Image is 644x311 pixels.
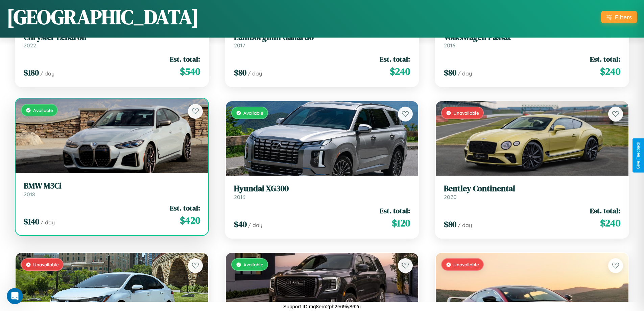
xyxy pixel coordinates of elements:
[392,216,410,230] span: $ 120
[444,194,457,200] span: 2020
[458,70,472,77] span: / day
[390,65,410,78] span: $ 240
[444,67,456,78] span: $ 80
[248,222,262,228] span: / day
[7,288,23,304] iframe: Intercom live chat
[234,184,410,194] h3: Hyundai XG300
[41,219,55,226] span: / day
[453,262,479,267] span: Unavailable
[170,203,200,213] span: Est. total:
[636,142,641,169] div: Give Feedback
[444,42,455,49] span: 2016
[600,65,620,78] span: $ 240
[33,262,59,267] span: Unavailable
[590,206,620,216] span: Est. total:
[24,32,200,49] a: Chrysler LeBaron2022
[24,42,36,49] span: 2022
[180,214,200,227] span: $ 420
[590,54,620,64] span: Est. total:
[458,222,472,228] span: / day
[24,216,39,227] span: $ 140
[24,191,35,198] span: 2018
[24,181,200,191] h3: BMW M3Ci
[444,219,456,230] span: $ 80
[234,194,245,200] span: 2016
[453,110,479,116] span: Unavailable
[234,42,245,49] span: 2017
[380,206,410,216] span: Est. total:
[234,67,246,78] span: $ 80
[33,107,53,113] span: Available
[444,32,620,42] h3: Volkswagen Passat
[601,11,637,23] button: Filters
[24,67,39,78] span: $ 180
[7,3,199,31] h1: [GEOGRAPHIC_DATA]
[170,54,200,64] span: Est. total:
[234,32,410,42] h3: Lamborghini Gallardo
[444,32,620,49] a: Volkswagen Passat2016
[248,70,262,77] span: / day
[234,184,410,200] a: Hyundai XG3002016
[234,32,410,49] a: Lamborghini Gallardo2017
[615,14,632,21] div: Filters
[180,65,200,78] span: $ 540
[444,184,620,200] a: Bentley Continental2020
[24,181,200,198] a: BMW M3Ci2018
[234,219,247,230] span: $ 40
[24,32,200,42] h3: Chrysler LeBaron
[380,54,410,64] span: Est. total:
[600,216,620,230] span: $ 240
[283,302,361,311] p: Support ID: mg8ero2ph2e69iy862u
[444,184,620,194] h3: Bentley Continental
[40,70,54,77] span: / day
[243,110,263,116] span: Available
[243,262,263,267] span: Available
